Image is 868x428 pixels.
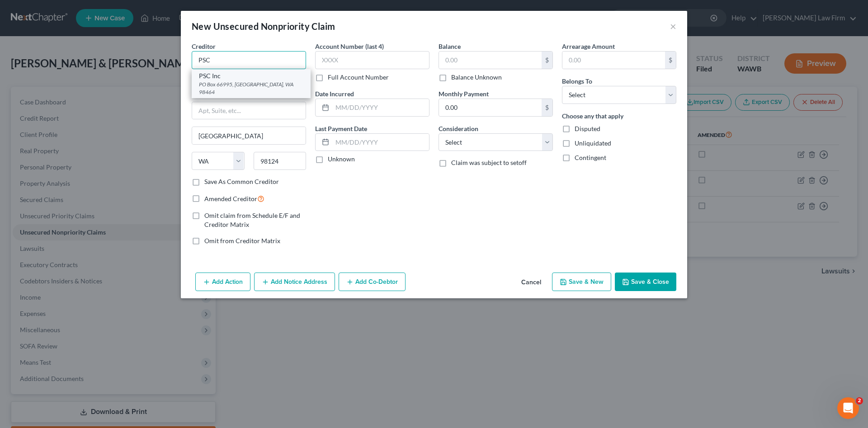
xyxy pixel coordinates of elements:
div: $ [665,52,676,69]
input: MM/DD/YYYY [332,134,429,151]
button: × [670,21,676,32]
span: Omit claim from Schedule E/F and Creditor Matrix [204,212,300,228]
label: Save As Common Creditor [204,177,279,186]
input: Enter zip... [254,152,307,170]
input: MM/DD/YYYY [332,99,429,116]
label: Full Account Number [328,73,389,82]
iframe: Intercom live chat [837,397,859,419]
input: Enter city... [192,127,306,144]
button: Save & Close [615,273,676,292]
label: Last Payment Date [315,124,367,133]
span: Claim was subject to setoff [451,159,527,166]
span: Unliquidated [575,139,611,147]
button: Add Notice Address [254,273,335,292]
label: Consideration [439,124,478,133]
input: Search creditor by name... [192,51,306,69]
label: Date Incurred [315,89,354,99]
button: Cancel [514,273,548,292]
div: PO Box 66995, [GEOGRAPHIC_DATA], WA 98464 [199,80,303,96]
label: Arrearage Amount [562,42,615,51]
label: Account Number (last 4) [315,42,384,51]
label: Choose any that apply [562,111,623,121]
span: Creditor [192,42,216,50]
button: Add Co-Debtor [339,273,406,292]
input: 0.00 [439,99,542,116]
button: Add Action [195,273,250,292]
span: Amended Creditor [204,195,257,202]
div: New Unsecured Nonpriority Claim [192,20,335,33]
div: PSC Inc [199,71,303,80]
span: Omit from Creditor Matrix [204,237,280,245]
input: 0.00 [439,52,542,69]
span: 2 [856,397,863,404]
label: Balance Unknown [451,73,502,82]
label: Monthly Payment [439,89,489,99]
input: XXXX [315,51,429,69]
div: $ [542,52,552,69]
button: Save & New [552,273,611,292]
span: Belongs To [562,77,592,85]
div: $ [542,99,552,116]
span: Disputed [575,125,600,132]
input: Apt, Suite, etc... [192,102,306,119]
input: 0.00 [562,52,665,69]
label: Balance [439,42,461,51]
span: Contingent [575,154,606,161]
label: Unknown [328,155,355,164]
